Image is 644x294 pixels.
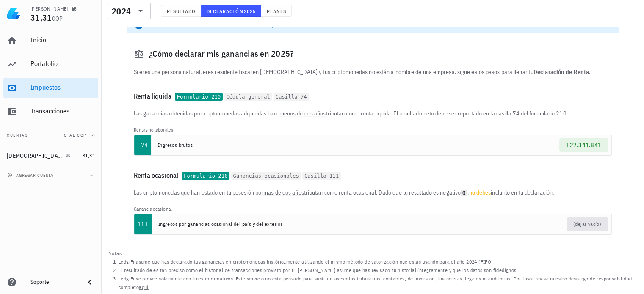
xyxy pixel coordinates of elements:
small: Ganancia ocasional [134,206,172,212]
div: 2024 [107,3,151,19]
td: Ingresos por ganancias ocasional del país y del exterior [152,214,486,234]
td: 111 [134,214,152,234]
p: Las ganancias obtenidas por criptomonedas adquiridas hace tributan como renta liquida. El resulta... [134,109,612,118]
code: Ganancias ocasionales [231,172,301,180]
code: Formulario 210 [182,172,229,180]
img: LedgiFi [7,7,20,20]
span: 2025 [243,8,256,14]
code: Cédula general [224,93,272,101]
div: Portafolio [30,60,95,68]
span: no debes [469,189,491,196]
span: agregar cuenta [9,173,53,178]
a: Inicio [3,30,98,51]
td: Ingresos brutos [151,135,359,155]
span: menos de dos años [279,110,326,117]
a: [DEMOGRAPHIC_DATA] 31,31 [3,146,98,166]
li: LedgiFi se provee solamente con fines informativos. Este servicio no esta pensado para sustituir ... [119,275,637,291]
strong: Declaración de Renta [533,68,589,76]
span: 127.341.841 [566,141,601,149]
a: aquí [139,284,149,290]
p: Las criptomonedas que han estado en tu posesión por tributan como renta ocasional. Dado que tu re... [134,188,612,197]
span: Planes [266,8,287,14]
span: Declaración [206,8,243,14]
button: agregar cuenta [5,171,57,179]
div: 2024 [112,7,131,16]
button: Declaración 2025 [201,5,261,17]
div: Transacciones [30,107,95,115]
a: Impuestos [3,78,98,98]
span: Total COP [61,132,86,138]
div: [PERSON_NAME] [30,5,68,12]
button: Planes [261,5,292,17]
span: 31,31 [30,12,52,23]
span: mas de dos años [263,189,304,196]
button: Resultado [161,5,201,17]
span: COP [52,15,63,22]
div: Soporte [30,279,78,286]
span: 0 [462,189,466,197]
span: (dejar vacío) [573,217,601,231]
code: Casilla 74 [274,93,309,101]
div: [DEMOGRAPHIC_DATA] [7,152,64,159]
a: Transacciones [3,102,98,122]
span: Renta liquida [134,90,175,102]
div: Impuestos [30,83,95,91]
code: Casilla 111 [302,172,341,180]
span: Renta ocasional [134,169,182,181]
span: Resultado [166,8,196,14]
small: Rentas no laborales [134,127,173,133]
span: 31,31 [83,152,95,159]
code: Formulario 210 [175,93,223,101]
button: CuentasTotal COP [3,125,98,146]
footer: Notas: [102,247,644,294]
li: El resultado de es tan preciso como el historial de transacciones provisto por ti. [PERSON_NAME] ... [119,266,637,275]
li: LedgiFi asume que has declarado tus ganancias en criptomonedas históricamente utilizando el mismo... [119,258,637,266]
div: Si eres una persona natural, eres residente fiscal en [DEMOGRAPHIC_DATA] y tus criptomonedas no e... [127,67,619,83]
div: Inicio [30,36,95,44]
td: 74 [134,135,151,155]
div: ¿Cómo declarar mis ganancias en 2025? [127,40,619,67]
a: Portafolio [3,54,98,74]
